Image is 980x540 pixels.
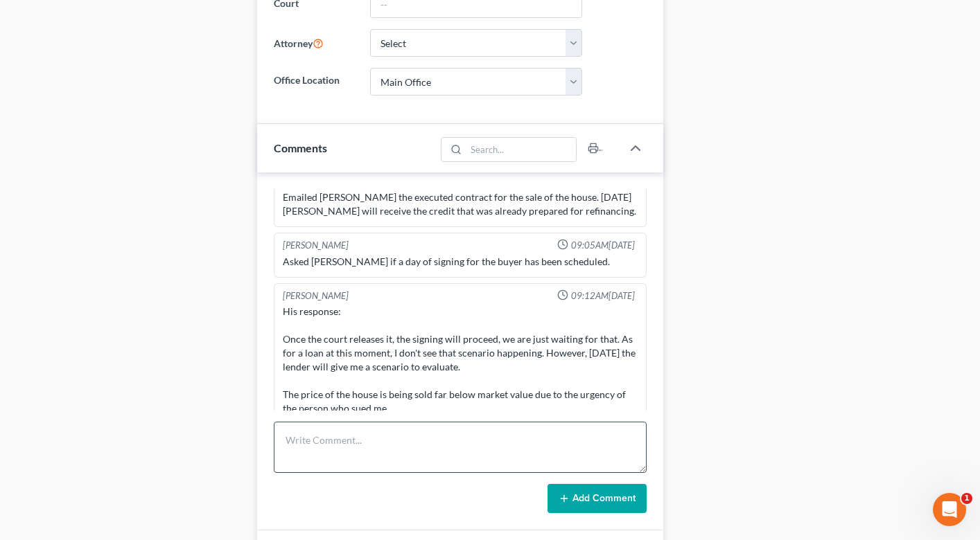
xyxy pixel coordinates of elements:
div: [PERSON_NAME] [283,239,349,252]
span: 09:05AM[DATE] [571,239,635,252]
div: Emailed [PERSON_NAME] the executed contract for the sale of the house. [DATE] [PERSON_NAME] will ... [283,190,638,218]
iframe: Intercom live chat [933,493,966,526]
span: 1 [961,493,972,504]
span: Comments [274,141,327,154]
div: Asked [PERSON_NAME] if a day of signing for the buyer has been scheduled. [283,255,638,269]
button: Add Comment [548,484,647,513]
div: His response: Once the court releases it, the signing will proceed, we are just waiting for that.... [283,305,638,415]
label: Attorney [267,29,364,57]
span: 09:12AM[DATE] [571,289,635,303]
label: Office Location [267,68,364,96]
input: Search... [466,138,576,161]
div: [PERSON_NAME] [283,289,349,303]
